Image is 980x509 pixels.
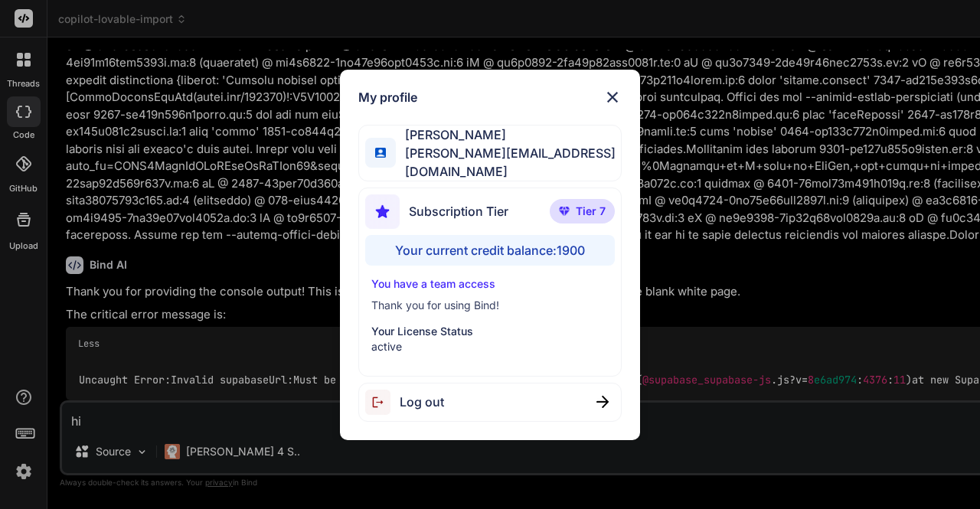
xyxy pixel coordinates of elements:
span: [PERSON_NAME][EMAIL_ADDRESS][DOMAIN_NAME] [396,144,621,181]
img: subscription [365,194,400,229]
p: Your License Status [371,324,608,339]
p: active [371,339,608,354]
p: You have a team access [371,276,608,292]
img: close [596,396,609,408]
img: logout [365,390,400,415]
span: Tier 7 [576,204,606,219]
div: Your current credit balance: 1900 [365,235,614,266]
h1: My profile [358,88,417,106]
img: profile [375,148,385,158]
img: close [603,88,622,106]
p: Thank you for using Bind! [371,298,608,313]
span: Log out [400,393,444,411]
span: Subscription Tier [409,202,508,220]
span: [PERSON_NAME] [396,126,621,144]
img: premium [559,207,570,216]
